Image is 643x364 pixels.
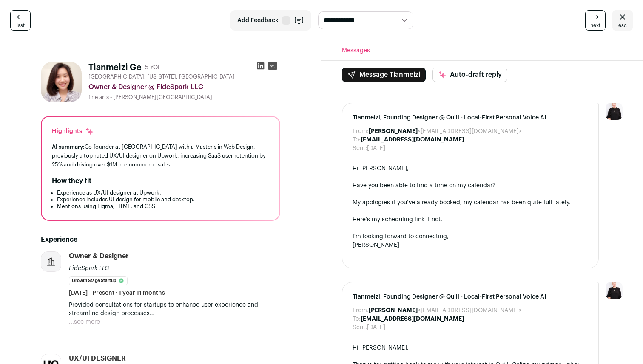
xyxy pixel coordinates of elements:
dt: From: [353,306,369,315]
a: next [585,10,606,31]
div: Co-founder at [GEOGRAPHIC_DATA] with a Master's in Web Design, previously a top-rated UX/UI desig... [52,142,269,169]
div: My apologies if you’ve already booked; my calendar has been quite full lately. [353,198,588,207]
dd: <[EMAIL_ADDRESS][DOMAIN_NAME]> [369,306,522,315]
a: esc [612,10,633,31]
dt: To: [353,315,361,323]
button: ...see more [69,318,100,326]
div: I'm looking forward to connecting, [353,232,588,241]
b: [EMAIL_ADDRESS][DOMAIN_NAME] [361,137,464,143]
li: Experience includes UI design for mobile and desktop. [57,196,269,203]
dd: <[EMAIL_ADDRESS][DOMAIN_NAME]> [369,127,522,135]
div: Hi [PERSON_NAME], [353,164,588,173]
div: Have you been able to find a time on my calendar? [353,181,588,190]
li: Mentions using Figma, HTML, and CSS. [57,203,269,210]
img: d9b95b8ed6bd399c3769394ccc426fa6c0b20d450678035dc48a055c0d66eeb0.jpg [41,62,82,102]
li: Experience as UX/UI designer at Upwork. [57,189,269,196]
dt: Sent: [353,144,367,152]
span: Tianmeizi, Founding Designer @ Quill - Local-First Personal Voice AI [353,293,588,301]
div: UX/UI DESIGNER [69,354,126,363]
div: 5 YOE [145,63,161,72]
h2: Experience [41,234,280,245]
a: Here’s my scheduling link if not. [353,217,442,223]
li: Growth Stage Startup [69,276,128,285]
dd: [DATE] [367,323,385,332]
dd: [DATE] [367,144,385,152]
button: Message Tianmeizi [342,68,426,82]
img: company-logo-placeholder-414d4e2ec0e2ddebbe968bf319fdfe5acfe0c9b87f798d344e800bc9a89632a0.png [41,252,61,271]
a: last [10,10,31,31]
div: Owner & Designer @ FideSpark LLC [88,82,280,92]
div: [PERSON_NAME] [353,241,588,249]
div: Highlights [52,127,94,135]
button: Auto-draft reply [432,68,507,82]
dt: Sent: [353,323,367,332]
div: Hi [PERSON_NAME], [353,344,588,352]
img: 9240684-medium_jpg [606,103,623,120]
span: FideSpark LLC [69,265,109,271]
h1: Tianmeizi Ge [88,62,142,73]
dt: From: [353,127,369,135]
span: F [282,16,290,25]
img: 9240684-medium_jpg [606,282,623,299]
b: [EMAIL_ADDRESS][DOMAIN_NAME] [361,316,464,322]
div: Owner & Designer [69,251,129,261]
b: [PERSON_NAME] [369,308,418,313]
span: [GEOGRAPHIC_DATA], [US_STATE], [GEOGRAPHIC_DATA] [88,73,235,80]
span: next [590,22,600,29]
span: last [17,22,25,29]
dt: To: [353,135,361,144]
p: Provided consultations for startups to enhance user experience and streamline design processes Cr... [69,301,280,318]
h2: How they fit [52,176,91,186]
span: Tianmeizi, Founding Designer @ Quill - Local-First Personal Voice AI [353,113,588,122]
span: esc [618,22,627,29]
b: [PERSON_NAME] [369,128,418,134]
span: [DATE] - Present · 1 year 11 months [69,289,165,297]
span: Add Feedback [237,16,279,25]
button: Messages [342,41,370,60]
button: Add Feedback F [230,10,311,31]
span: AI summary: [52,144,85,150]
div: fine arts - [PERSON_NAME][GEOGRAPHIC_DATA] [88,94,280,101]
